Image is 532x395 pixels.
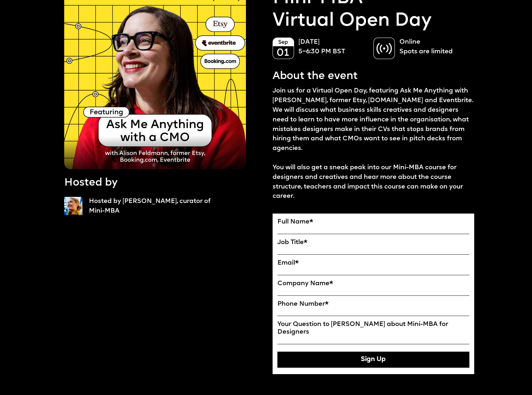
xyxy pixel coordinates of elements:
label: Phone Number [277,301,470,308]
label: Company Name [277,280,470,288]
p: Hosted by [64,176,118,190]
p: Hosted by [PERSON_NAME], curator of Mini-MBA [89,197,213,216]
p: About the event [273,69,358,84]
label: Email [277,259,470,267]
label: Job Title [277,239,470,247]
button: Sign Up [277,352,470,368]
label: Your Question to [PERSON_NAME] about Mini-MBA for Designers [277,321,470,336]
p: [DATE] 5–6:30 PM BST [298,38,367,57]
label: Full Name [277,218,470,226]
p: Join us for a Virtual Open Day, featuring Ask Me Anything with [PERSON_NAME], former Etsy, [DOMAI... [273,86,475,201]
p: Online Spots are limited [399,38,468,57]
